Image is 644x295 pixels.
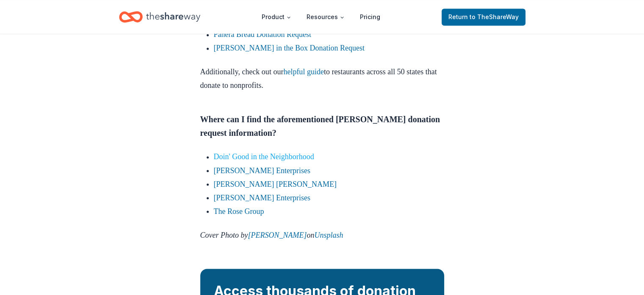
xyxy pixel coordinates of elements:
a: [PERSON_NAME] [PERSON_NAME] [214,180,337,188]
a: Pricing [353,8,387,25]
a: [PERSON_NAME] in the Box Donation Request [214,44,365,52]
a: helpful guide [283,67,323,76]
a: Doin' Good in the Neighborhood [214,152,314,161]
button: Product [255,8,298,25]
a: [PERSON_NAME] Enterprises [214,166,310,174]
h3: Where can I find the aforementioned [PERSON_NAME] donation request information? [200,112,444,140]
nav: Main [255,7,387,27]
em: Cover Photo by on [200,230,343,239]
a: Panera Bread Donation Request [214,30,311,39]
button: Resources [300,8,351,25]
a: Unsplash [314,230,343,239]
a: The Rose Group [214,207,264,215]
a: [PERSON_NAME] [248,230,307,239]
span: Return [448,12,519,22]
a: [PERSON_NAME] Enterprises [214,193,310,202]
a: Returnto TheShareWay [442,8,525,25]
a: Home [119,7,200,27]
span: to TheShareWay [470,13,519,20]
p: Additionally, check out our to restaurants across all 50 states that donate to nonprofits. [200,65,444,92]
